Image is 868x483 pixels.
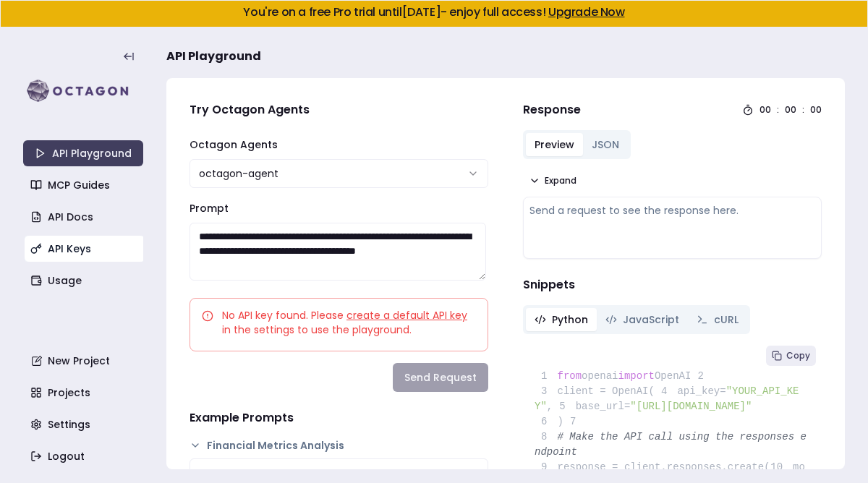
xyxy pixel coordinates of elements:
span: API Playground [166,48,261,65]
div: 00 [810,104,822,116]
h4: Snippets [523,276,822,294]
h4: Example Prompts [190,409,488,427]
span: 1 [535,369,558,384]
button: Expand [523,171,582,191]
span: 2 [691,369,714,384]
span: "[URL][DOMAIN_NAME]" [630,401,752,412]
span: 6 [535,414,558,429]
span: import [618,370,655,382]
a: MCP Guides [25,172,145,198]
a: Projects [25,380,145,406]
span: 4 [655,384,678,399]
span: cURL [714,312,739,327]
span: 3 [535,384,558,399]
span: Expand [545,175,576,187]
label: Prompt [190,201,229,215]
a: API Keys [25,236,145,262]
span: , [547,401,553,412]
span: client = OpenAI( [535,385,655,397]
h5: You're on a free Pro trial until [DATE] - enjoy full access! [12,7,856,18]
span: api_key= [677,385,726,397]
a: Settings [25,411,145,437]
div: Send a request to see the response here. [529,203,815,218]
a: API Playground [23,140,143,166]
h4: Response [523,101,581,119]
span: 8 [535,429,558,445]
span: response = client.responses.create( [535,461,770,473]
a: API Docs [25,204,145,230]
div: 00 [759,104,771,116]
a: Upgrade Now [548,4,625,20]
label: Octagon Agents [190,137,278,152]
img: logo-rect-yK7x_WSZ.svg [23,77,143,106]
a: Logout [25,443,145,469]
span: OpenAI [655,370,691,382]
span: from [558,370,582,382]
div: : [802,104,804,116]
div: 00 [785,104,796,116]
h4: Try Octagon Agents [190,101,488,119]
button: JSON [583,133,628,156]
div: : [777,104,779,116]
a: Usage [25,268,145,294]
span: 10 [770,460,793,475]
span: base_url= [576,401,631,412]
span: # Make the API call using the responses endpoint [535,431,807,458]
span: Python [552,312,588,327]
button: Financial Metrics Analysis [190,438,488,453]
span: 7 [563,414,587,429]
a: create a default API key [346,308,467,322]
span: Copy [786,350,810,362]
span: 5 [553,399,576,414]
span: JavaScript [623,312,679,327]
button: Preview [526,133,583,156]
button: Copy [766,346,816,366]
span: ) [535,416,563,427]
a: New Project [25,348,145,374]
span: 9 [535,460,558,475]
span: openai [582,370,618,382]
div: No API key found. Please in the settings to use the playground. [202,308,476,337]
